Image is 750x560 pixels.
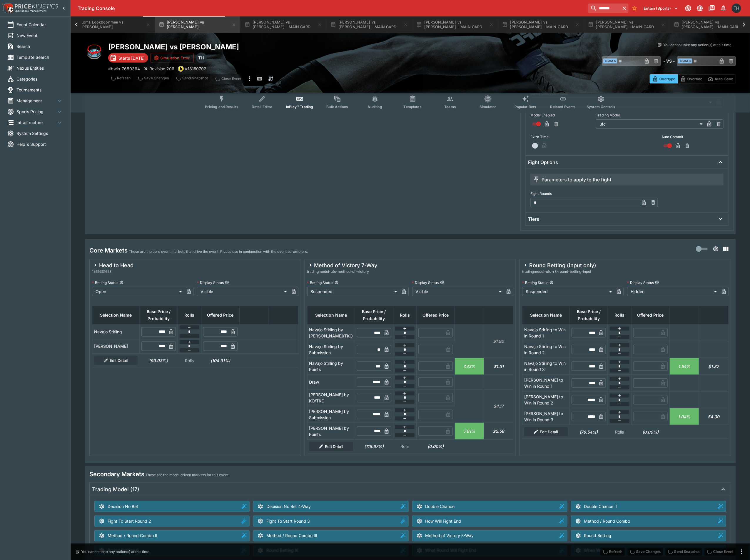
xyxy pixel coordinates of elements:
p: Betting Status [92,280,118,285]
button: Betting Status [119,280,123,285]
th: Rolls [393,306,417,325]
div: Trading Console [78,5,586,11]
td: Navajo Stirling by Points [307,358,355,375]
p: Rolls [610,429,630,435]
th: Rolls [178,306,201,325]
button: [PERSON_NAME] vs [PERSON_NAME] - MAIN CARD [241,16,326,33]
div: Method of Victory 7-Way [307,262,377,269]
label: Model Enabled [530,111,592,119]
div: Suspended [522,287,614,296]
h6: 1.04% [672,414,697,420]
p: Display Status [627,280,654,285]
h6: 7.81% [457,428,482,434]
p: Betting Status [522,280,548,285]
h6: - VS - [663,58,675,64]
h6: Fight Options [528,159,558,166]
p: Method / Round Combo II [108,533,157,539]
div: bwin [178,66,184,72]
button: Edit Detail [524,427,568,437]
span: InPlay™ Trading [286,105,313,109]
td: Navajo Stirling to Win in Round 1 [522,325,570,341]
h6: $2.58 [486,428,512,434]
span: Pricing and Results [205,105,238,109]
span: Tournaments [16,87,63,93]
p: Display Status [412,280,439,285]
p: Fight To Start Round 2 [108,518,151,524]
span: tradingmodel-ufc-method-of-victory [307,269,377,275]
span: 1365331658 [92,269,133,275]
label: Extra Time [530,132,592,141]
h2: Copy To Clipboard [108,42,422,51]
th: Base Price / Probability [355,306,393,325]
th: Offered Price [632,306,670,325]
button: Overtype [650,74,678,83]
td: Draw [307,375,355,389]
div: Hidden [627,287,719,296]
button: more [246,74,253,83]
th: Offered Price [201,306,239,325]
span: Simulator [480,105,496,109]
button: Edit Detail [309,442,353,451]
div: Todd Henderson [196,53,207,63]
button: [PERSON_NAME] vs [PERSON_NAME] [155,16,240,33]
td: [PERSON_NAME] to Win in Round 2 [522,392,570,408]
span: Team B [678,58,692,63]
h6: $1.92 [486,338,512,344]
button: Select Tenant [640,4,682,13]
p: These are the core event markets that drive the event. Please use in conjunction with the event p... [129,249,308,255]
button: Auto-Save [705,74,736,83]
p: Double Chance II [584,503,617,509]
h6: 7.43% [457,363,482,370]
td: [PERSON_NAME] to Win in Round 1 [522,375,570,392]
button: Todd Henderson [730,2,743,15]
span: Templates [404,105,422,109]
span: Auditing [368,105,382,109]
button: No Bookmarks [630,4,639,13]
td: Navajo Stirling to Win in Round 2 [522,341,570,358]
label: Fight Rounds [530,189,658,198]
span: Management [16,98,56,104]
span: Categories [16,76,63,82]
td: Navajo Stirling by Submission [307,341,355,358]
span: Bulk Actions [326,105,348,109]
td: [PERSON_NAME] to Win in Round 3 [522,408,570,425]
span: Infrastructure [16,119,56,126]
h6: (104.91%) [203,357,238,364]
button: Toggle light/dark mode [695,3,705,14]
span: Teams [444,105,456,109]
span: tradingmodel-ufc-r3-round-betting-input [522,269,596,275]
p: Double Chance [425,503,455,509]
p: Decision No Bet 4-Way [266,503,311,509]
h6: (0.00%) [418,443,453,449]
div: Visible [197,287,289,296]
p: Display Status [197,280,224,285]
p: Overtype [659,76,675,82]
span: Event Calendar [16,21,63,28]
p: Copy To Clipboard [108,66,140,72]
button: Betting Status [549,280,554,285]
img: bwin.png [178,66,183,71]
th: Rolls [608,306,632,325]
img: PriceKinetics Logo [2,2,14,14]
button: [PERSON_NAME] vs [PERSON_NAME] - MAIN CARD [499,16,583,33]
span: New Event [16,32,63,39]
div: Round Betting (input only) [522,262,596,269]
span: Template Search [16,54,63,60]
p: Method of Victory 5-Way [425,533,474,539]
h6: (116.67%) [357,443,391,449]
button: [PERSON_NAME] vs [PERSON_NAME] - MAIN CARD [584,16,669,33]
button: Simulation Error [151,53,194,63]
p: Round Betting [584,533,612,539]
button: Loma Lookboonmee vs [PERSON_NAME] [69,16,154,33]
td: Navajo Stirling [92,325,140,339]
h4: Secondary Markets [89,470,144,478]
h6: Tiers [528,216,539,222]
p: Rolls [179,357,199,364]
th: Offered Price [417,306,455,325]
p: Method / Round Combo III [266,533,317,539]
td: [PERSON_NAME] by Submission [307,406,355,423]
h5: Trading Model (17) [92,486,139,493]
button: Display Status [440,280,444,285]
div: Todd Henderson [732,4,741,13]
div: Head to Head [92,262,133,269]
